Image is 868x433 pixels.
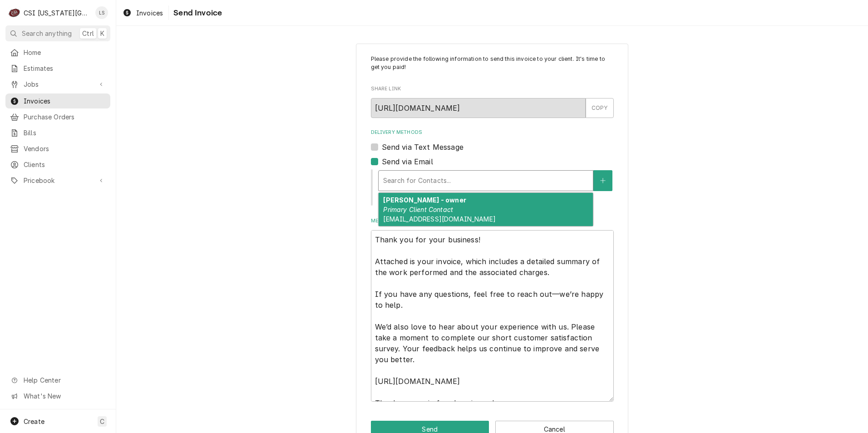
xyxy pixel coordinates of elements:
a: Invoices [5,93,110,108]
span: Send Invoice [171,7,222,19]
a: Vendors [5,141,110,156]
label: Share Link [371,85,614,93]
a: Purchase Orders [5,109,110,124]
span: Pricebook [24,176,92,185]
div: Lindy Springer's Avatar [95,6,108,19]
a: Go to Jobs [5,77,110,92]
label: Message to Client [371,217,614,225]
span: Vendors [24,144,106,153]
span: Ctrl [82,29,94,38]
a: Go to Pricebook [5,173,110,188]
div: Share Link [371,85,614,118]
div: Invoice Send Form [371,55,614,402]
span: Clients [24,160,106,169]
label: Send via Email [382,156,433,167]
span: Search anything [22,29,72,38]
span: Help Center [24,375,105,385]
a: Clients [5,157,110,172]
div: CSI [US_STATE][GEOGRAPHIC_DATA] [24,8,90,18]
span: C [100,417,104,426]
label: Send via Text Message [382,142,464,153]
span: Estimates [24,64,106,73]
div: Delivery Methods [371,129,614,206]
a: Go to Help Center [5,373,110,388]
div: Message to Client [371,217,614,401]
label: Delivery Methods [371,129,614,136]
div: C [8,6,21,19]
a: Estimates [5,61,110,76]
em: Primary Client Contact [383,206,453,213]
textarea: Thank you for your business! Attached is your invoice, which includes a detailed summary of the w... [371,230,614,402]
button: Create New Contact [593,170,612,191]
span: What's New [24,391,105,401]
button: COPY [586,98,614,118]
span: Jobs [24,79,92,89]
div: LS [95,6,108,19]
svg: Create New Contact [600,177,606,184]
p: Please provide the following information to send this invoice to your client. It's time to get yo... [371,55,614,72]
a: Invoices [119,5,167,20]
span: [EMAIL_ADDRESS][DOMAIN_NAME] [383,215,495,223]
a: Bills [5,125,110,140]
span: Purchase Orders [24,112,106,122]
span: K [100,29,104,38]
a: Home [5,45,110,60]
div: CSI Kansas City's Avatar [8,6,21,19]
span: Invoices [136,8,163,18]
span: Invoices [24,96,106,106]
span: Home [24,48,106,57]
span: Bills [24,128,106,138]
a: Go to What's New [5,389,110,403]
strong: [PERSON_NAME] - owner [383,196,466,204]
span: Create [24,418,44,425]
button: Search anythingCtrlK [5,25,110,41]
